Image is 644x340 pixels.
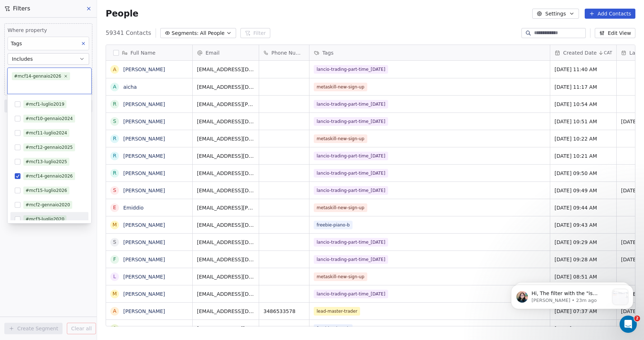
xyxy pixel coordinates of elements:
[500,270,644,321] iframe: Intercom notifications message
[26,187,67,194] div: #mcf15-luglio2026
[26,101,64,107] div: #mcf1-luglio2019
[634,316,640,321] span: 2
[14,73,61,79] div: #mcf14-gennaio2026
[31,20,107,119] span: Hi, The filter with the "is between dates" condition for the Created Date property, is now resolv...
[26,130,67,136] div: #mcf11-luglio2024
[26,173,73,179] div: #mcf14-gennaio2026
[26,216,64,222] div: #mcf3-luglio2020
[31,27,109,33] p: Message from Mrinal, sent 23m ago
[26,202,70,208] div: #mcf2-gennaio2020
[620,316,637,333] iframe: Intercom live chat
[26,115,73,122] div: #mcf10-gennaio2024
[26,158,67,165] div: #mcf13-luglio2025
[26,144,73,151] div: #mcf12-gennaio2025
